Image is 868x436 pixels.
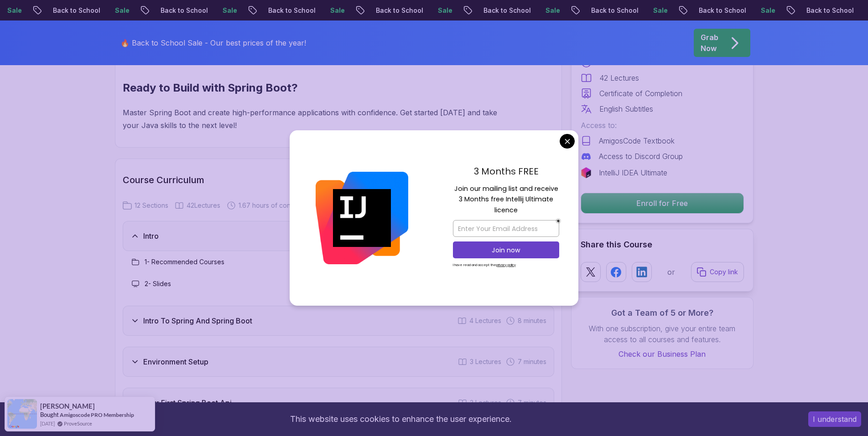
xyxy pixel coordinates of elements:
[599,151,683,162] p: Access to Discord Group
[143,231,159,241] h3: Intro
[701,32,718,54] p: Grab Now
[143,356,208,367] h3: Environment Setup
[581,307,744,319] h3: Got a Team of 5 or More?
[108,6,137,15] p: Sale
[135,201,168,210] span: 12 Sections
[64,420,92,427] a: ProveSource
[143,397,232,408] h3: Your First Spring Boot Api
[469,316,501,325] span: 4 Lectures
[476,6,538,15] p: Back to School
[145,279,171,288] h3: 2 - Slides
[153,6,215,15] p: Back to School
[581,323,744,345] p: With one subscription, give your entire team access to all courses and features.
[239,201,302,210] span: 1.67 hours of content
[584,6,646,15] p: Back to School
[7,399,37,429] img: provesource social proof notification image
[123,388,554,418] button: Your First Spring Boot Api3 Lectures 7 minutes
[123,306,554,336] button: Intro To Spring And Spring Boot4 Lectures 8 minutes
[581,193,743,213] p: Enroll for Free
[60,411,134,418] a: Amigoscode PRO Membership
[7,409,795,429] div: This website uses cookies to enhance the user experience.
[40,402,95,410] span: [PERSON_NAME]
[799,6,861,15] p: Back to School
[518,398,546,407] span: 7 minutes
[123,347,554,377] button: Environment Setup3 Lectures 7 minutes
[710,267,738,277] p: Copy link
[369,6,431,15] p: Back to School
[599,167,667,178] p: IntelliJ IDEA Ultimate
[599,103,653,114] p: English Subtitles
[599,135,675,146] p: AmigosCode Textbook
[599,72,639,83] p: 42 Lectures
[46,6,108,15] p: Back to School
[581,349,744,359] a: Check our Business Plan
[261,6,323,15] p: Back to School
[599,88,682,99] p: Certificate of Completion
[145,257,224,267] h3: 1 - Recommended Courses
[323,6,352,15] p: Sale
[691,262,744,282] button: Copy link
[808,411,861,427] button: Accept cookies
[187,201,220,210] span: 42 Lectures
[691,6,754,15] p: Back to School
[470,357,501,366] span: 3 Lectures
[667,267,675,277] p: or
[431,6,460,15] p: Sale
[123,174,554,186] h2: Course Curriculum
[518,357,546,366] span: 7 minutes
[40,411,59,418] span: Bought
[123,106,511,132] p: Master Spring Boot and create high-performance applications with confidence. Get started [DATE] a...
[581,193,744,214] button: Enroll for Free
[123,221,554,251] button: Intro2 Lectures
[40,420,55,427] span: [DATE]
[581,167,592,178] img: jetbrains logo
[215,6,244,15] p: Sale
[538,6,567,15] p: Sale
[754,6,783,15] p: Sale
[123,81,511,95] h2: Ready to Build with Spring Boot?
[518,316,546,325] span: 8 minutes
[581,120,744,131] p: Access to:
[470,398,501,407] span: 3 Lectures
[120,37,306,48] p: 🔥 Back to School Sale - Our best prices of the year!
[143,315,252,326] h3: Intro To Spring And Spring Boot
[581,238,744,251] h2: Share this Course
[646,6,675,15] p: Sale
